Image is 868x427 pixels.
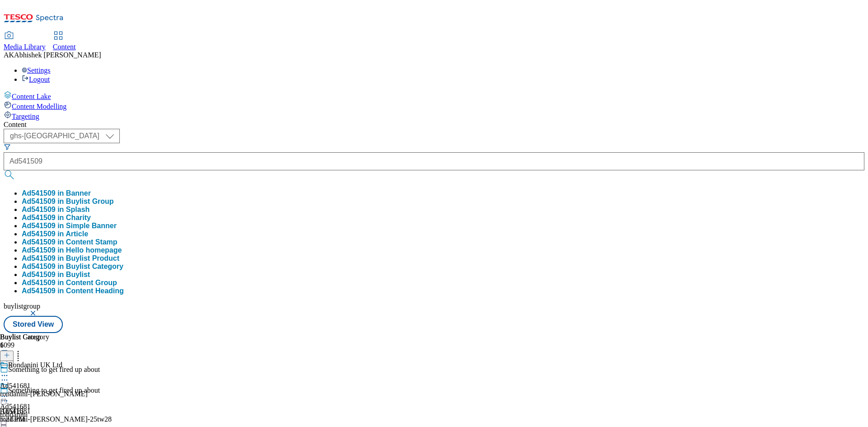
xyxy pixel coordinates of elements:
[22,287,124,295] button: Ad541509 in Content Heading
[22,279,117,287] div: Ad541509 in
[22,254,119,263] button: Ad541509 in Buylist Product
[22,197,114,206] div: Ad541509 in
[4,32,46,51] a: Media Library
[22,75,50,83] a: Logout
[22,238,118,246] div: Ad541509 in
[12,93,51,100] span: Content Lake
[22,214,91,222] div: Ad541509 in
[22,238,118,246] button: Ad541509 in Content Stamp
[4,302,40,310] span: buylistgroup
[22,197,114,206] button: Ad541509 in Buylist Group
[66,214,91,221] span: Charity
[4,143,11,150] svg: Search Filters
[22,279,117,287] button: Ad541509 in Content Group
[66,263,123,270] span: Buylist Category
[12,113,39,120] span: Targeting
[4,43,46,51] span: Media Library
[22,271,90,279] button: Ad541509 in Buylist
[66,279,117,286] span: Content Group
[22,66,51,74] a: Settings
[22,214,91,222] button: Ad541509 in Charity
[12,103,66,110] span: Content Modelling
[4,111,864,121] a: Targeting
[66,238,118,246] span: Content Stamp
[4,121,864,129] div: Content
[53,32,76,51] a: Content
[8,361,62,369] div: Rondanini UK Ltd
[14,51,101,59] span: Abhishek [PERSON_NAME]
[22,222,117,230] button: Ad541509 in Simple Banner
[4,316,63,333] button: Stored View
[4,101,864,111] a: Content Modelling
[4,91,864,101] a: Content Lake
[4,51,14,59] span: AK
[22,263,123,271] div: Ad541509 in
[4,152,864,170] input: Search
[22,246,122,254] button: Ad541509 in Hello homepage
[22,230,88,238] button: Ad541509 in Article
[22,189,91,197] button: Ad541509 in Banner
[53,43,76,51] span: Content
[22,263,123,271] button: Ad541509 in Buylist Category
[22,206,90,214] button: Ad541509 in Splash
[66,197,114,205] span: Buylist Group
